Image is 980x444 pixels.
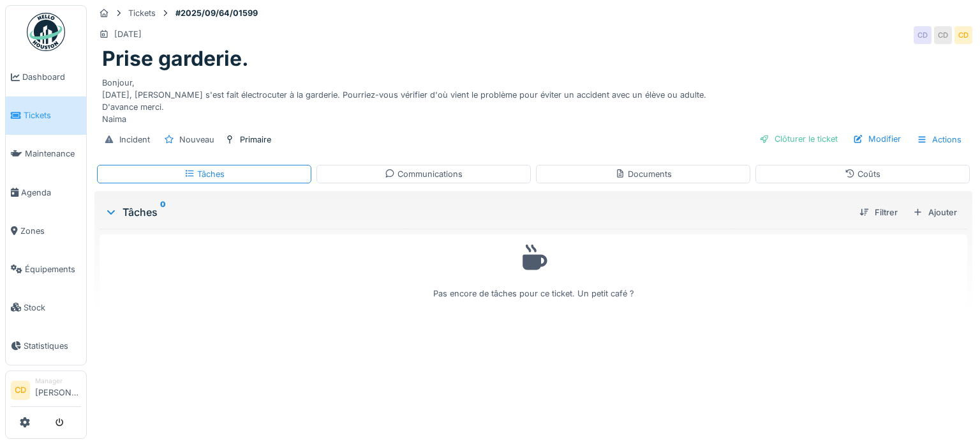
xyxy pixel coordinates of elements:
[170,7,263,19] strong: #2025/09/64/01599
[108,240,959,300] div: Pas encore de tâches pour ce ticket. Un petit café ?
[854,204,903,221] div: Filtrer
[6,96,86,135] a: Tickets
[22,71,81,83] span: Dashboard
[6,173,86,211] a: Agenda
[105,204,849,220] div: Tâches
[914,26,932,44] div: CD
[615,168,672,180] div: Documents
[24,340,81,352] span: Statistiques
[102,47,249,71] h1: Prise garderie.
[27,13,65,51] img: Badge_color-CXgf-gQk.svg
[11,381,30,400] li: CD
[385,168,463,180] div: Communications
[184,168,225,180] div: Tâches
[20,225,81,237] span: Zones
[119,134,150,146] div: Incident
[25,148,81,160] span: Maintenance
[6,326,86,365] a: Statistiques
[179,134,214,146] div: Nouveau
[240,134,271,146] div: Primaire
[908,204,962,221] div: Ajouter
[954,26,972,44] div: CD
[35,376,81,404] li: [PERSON_NAME]
[25,263,81,275] span: Équipements
[845,168,880,180] div: Coûts
[6,135,86,173] a: Maintenance
[24,302,81,314] span: Stock
[114,28,142,40] div: [DATE]
[128,7,156,19] div: Tickets
[754,130,843,148] div: Clôturer le ticket
[6,288,86,326] a: Stock
[11,376,81,407] a: CD Manager[PERSON_NAME]
[6,250,86,288] a: Équipements
[848,130,906,148] div: Modifier
[24,109,81,121] span: Tickets
[6,211,86,250] a: Zones
[911,130,967,149] div: Actions
[102,72,965,126] div: Bonjour, [DATE], [PERSON_NAME] s'est fait électrocuter à la garderie. Pourriez-vous vérifier d'où...
[21,187,81,199] span: Agenda
[934,26,952,44] div: CD
[160,204,166,220] sup: 0
[6,58,86,96] a: Dashboard
[35,376,81,386] div: Manager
